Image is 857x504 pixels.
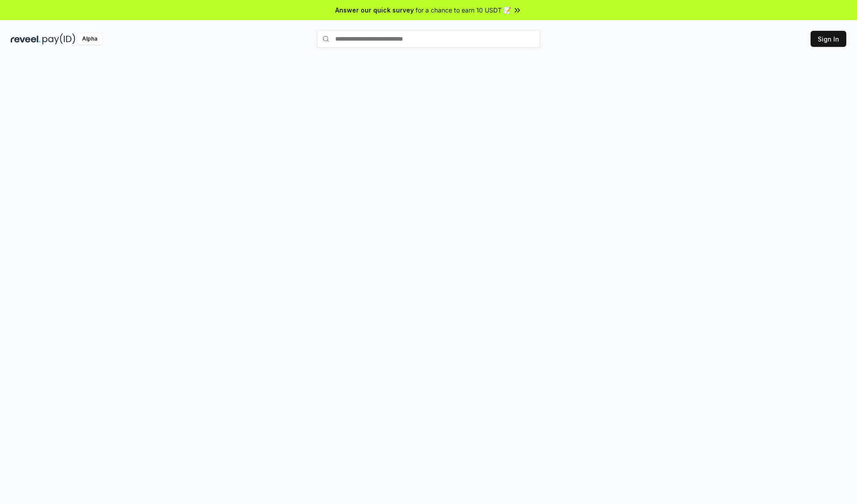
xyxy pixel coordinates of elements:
div: Alpha [77,33,102,45]
button: Sign In [811,31,846,47]
span: for a chance to earn 10 USDT 📝 [416,5,511,15]
img: pay_id [42,33,75,45]
img: reveel_dark [11,33,41,45]
span: Answer our quick survey [335,5,414,15]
